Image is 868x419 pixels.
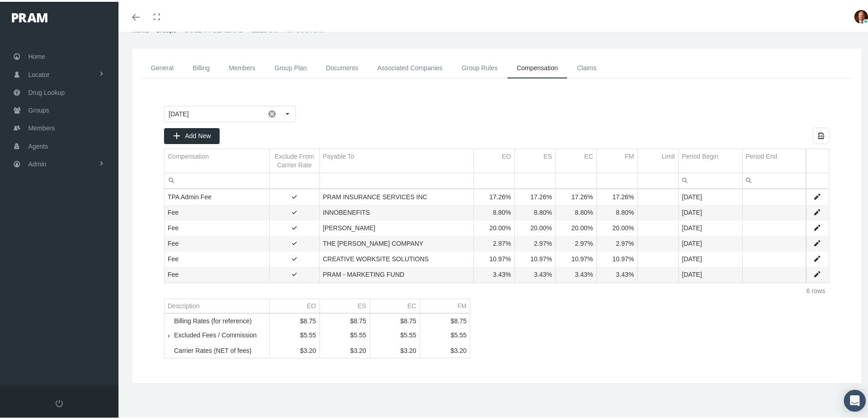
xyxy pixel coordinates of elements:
[502,150,511,159] div: EO
[555,219,596,234] td: 20.00%
[813,238,821,246] a: Edit
[319,250,473,265] td: CREATIVE WORKSITE SOLUTIONS
[555,203,596,219] td: 8.80%
[423,330,467,337] div: $5.55
[813,126,829,142] div: Export all data to Excel
[813,222,821,230] a: Edit
[555,234,596,250] td: 2.97%
[596,203,637,219] td: 8.80%
[678,234,742,250] td: [DATE]
[844,388,866,410] div: Open Intercom Messenger
[28,100,49,117] span: Groups
[164,171,269,186] input: Filter cell
[514,265,555,281] td: 3.43%
[219,56,265,77] a: Members
[625,150,634,159] div: FM
[678,265,742,281] td: [DATE]
[164,265,269,281] td: Fee
[473,147,514,171] td: Column EO
[164,126,220,142] div: Add New
[555,147,596,171] td: Column EC
[319,297,370,311] td: Column ES
[746,150,777,159] div: Period End
[743,171,806,186] input: Filter cell
[514,219,555,234] td: 20.00%
[319,234,473,250] td: THE [PERSON_NAME] COMPANY
[141,56,183,77] a: General
[164,126,829,142] div: Data grid toolbar
[12,11,47,21] img: PRAM_20_x_78.png
[473,250,514,265] td: 10.97%
[662,150,675,159] div: Limit
[678,188,742,203] td: [DATE]
[514,250,555,265] td: 10.97%
[373,316,416,323] div: $8.75
[813,253,821,261] a: Edit
[567,56,606,77] a: Claims
[596,147,637,171] td: Column FM
[813,207,821,215] a: Edit
[679,171,742,186] input: Filter cell
[319,203,473,219] td: INNOBENEFITS
[28,136,48,153] span: Agents
[596,219,637,234] td: 20.00%
[678,250,742,265] td: [DATE]
[514,147,555,171] td: Column ES
[164,203,269,219] td: Fee
[265,56,317,77] a: Group Plan
[323,316,366,323] div: $8.75
[323,330,366,337] div: $5.55
[164,188,269,203] td: TPA Admin Fee
[164,126,829,297] div: Data grid
[273,150,316,168] div: Exclude From Carrier Rate
[473,188,514,203] td: 17.26%
[555,188,596,203] td: 17.26%
[813,269,821,277] a: Edit
[174,316,266,323] div: Billing Rates (for reference)
[273,316,316,323] div: $8.75
[584,150,593,159] div: EC
[507,56,567,77] a: Compensation
[174,330,266,337] div: Excluded Fees / Commission
[423,316,467,323] div: $8.75
[164,281,829,297] div: Page Navigation
[473,265,514,281] td: 3.43%
[420,297,470,311] td: Column FM
[183,56,219,77] a: Billing
[806,285,825,293] div: 6 rows
[307,300,316,308] div: EO
[596,250,637,265] td: 10.97%
[164,219,269,234] td: Fee
[28,46,45,63] span: Home
[682,150,719,159] div: Period Begin
[514,203,555,219] td: 8.80%
[678,147,742,171] td: Column Period Begin
[368,56,452,77] a: Associated Companies
[28,118,55,135] span: Members
[28,82,65,99] span: Drug Lookup
[742,171,806,187] td: Filter cell
[280,104,295,120] div: Select
[164,147,269,171] td: Column Compensation
[514,234,555,250] td: 2.97%
[544,150,552,159] div: ES
[319,219,473,234] td: [PERSON_NAME]
[678,203,742,219] td: [DATE]
[323,345,366,352] div: $3.20
[28,154,46,171] span: Admin
[269,147,319,171] td: Column Exclude From Carrier Rate
[473,234,514,250] td: 2.97%
[813,191,821,199] a: Edit
[164,297,470,357] div: Tree list
[452,56,507,77] a: Group Rules
[269,297,319,311] td: Column EO
[637,147,678,171] td: Column Limit
[473,219,514,234] td: 20.00%
[319,265,473,281] td: PRAM - MARKETING FUND
[373,330,416,337] div: $5.55
[854,8,868,22] img: S_Profile_Picture_693.jpg
[164,250,269,265] td: Fee
[323,150,354,159] div: Payable To
[596,234,637,250] td: 2.97%
[319,147,473,171] td: Column Payable To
